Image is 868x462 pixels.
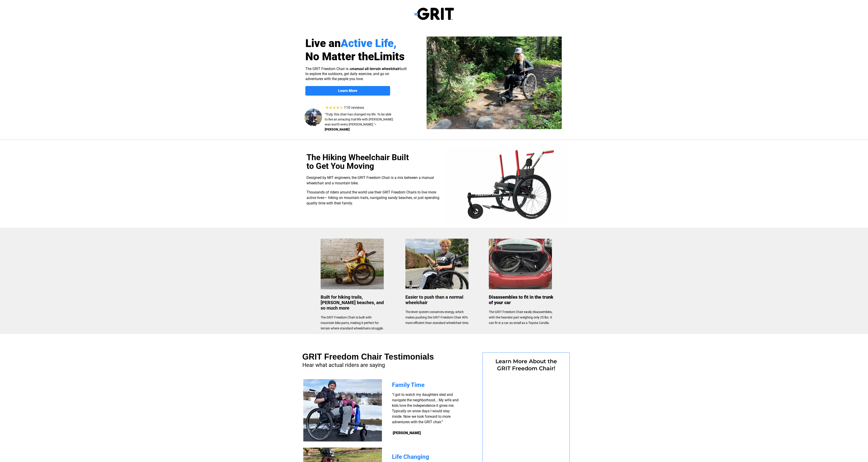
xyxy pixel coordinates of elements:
span: Learn More About the GRIT Freedom Chair! [495,358,557,372]
span: Designed by MIT engineers, the GRIT Freedom Chair is a mix between a manual wheelchair and a moun... [307,175,434,185]
span: The GRIT Freedom Chair is built with mountain bike parts, making it perfect for terrain where sta... [321,316,384,330]
span: Active Life, [341,37,397,50]
span: The lever system conserves energy, which makes pushing the GRIT Freedom Chair 40% more efficient ... [405,310,469,325]
span: Hear what actual riders are saying [302,362,385,368]
span: GRIT Freedom Chair Testimonials [302,352,434,361]
span: “Truly, this chair has changed my life. To be able to live an amazing trail life with [PERSON_NAM... [325,112,393,126]
span: Live an [305,37,341,50]
a: Learn More [305,86,390,96]
span: Family Time [392,381,425,388]
strong: Learn More [338,89,357,93]
span: No Matter the [305,50,374,63]
span: Built for hiking trails, [PERSON_NAME] beaches, and so much more [321,294,384,311]
span: Thousands of riders around the world use their GRIT Freedom Chairs to live more active lives— hik... [307,190,439,205]
span: The Hiking Wheelchair Built to Get You Moving [307,153,409,171]
strong: [PERSON_NAME] [393,431,421,435]
span: The GRIT Freedom Chair is a built to explore the outdoors, get daily exercise, and go on adventur... [305,67,407,81]
span: Disassembles to fit in the trunk of your car [489,294,553,305]
strong: manual all-terrain wheelchair [351,67,400,71]
span: “I got to watch my daughters sled and navigate the neighborhood... My wife and kids love the inde... [392,392,458,435]
span: Easier to push than a normal wheelchair [405,294,463,305]
span: Limits [374,50,405,63]
span: The GRIT Freedom Chair easily disassembles, with the heaviest part weighing only 25 lbs. It can f... [489,310,552,325]
span: Life Changing [392,453,429,460]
